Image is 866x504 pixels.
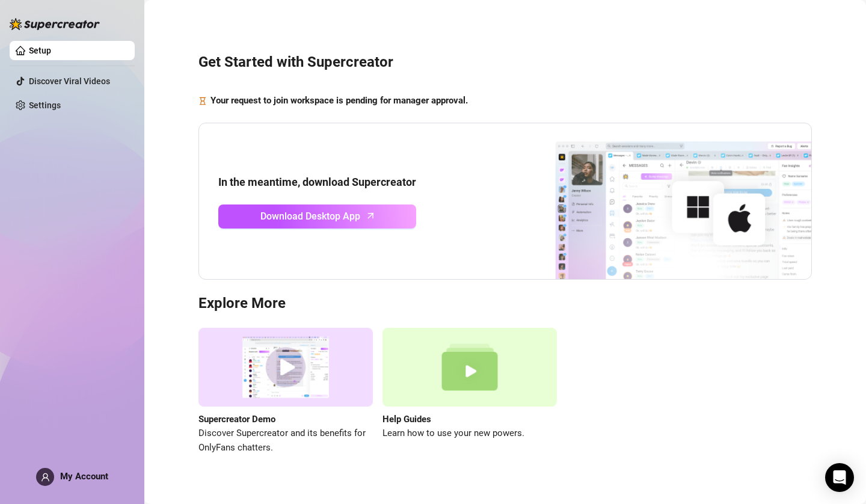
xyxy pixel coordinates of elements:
img: supercreator demo [198,328,373,407]
strong: Help Guides [382,414,431,425]
span: My Account [60,471,108,482]
a: Download Desktop Apparrow-up [218,204,416,229]
strong: Supercreator Demo [198,414,275,425]
div: Open Intercom Messenger [825,463,854,492]
a: Settings [29,100,61,110]
h3: Explore More [198,294,812,313]
img: help guides [382,328,557,407]
h3: Get Started with Supercreator [198,53,812,72]
a: Help GuidesLearn how to use your new powers. [382,328,557,455]
strong: Your request to join workspace is pending for manager approval. [210,95,468,106]
span: arrow-up [364,209,378,223]
span: Discover Supercreator and its benefits for OnlyFans chatters. [198,426,373,455]
img: logo-BBDzfeDw.svg [10,18,100,30]
span: user [41,473,50,482]
a: Discover Viral Videos [29,76,110,86]
span: hourglass [198,94,207,108]
span: Download Desktop App [260,209,360,224]
a: Supercreator DemoDiscover Supercreator and its benefits for OnlyFans chatters. [198,328,373,455]
img: download app [511,123,811,280]
strong: In the meantime, download Supercreator [218,176,416,188]
a: Setup [29,46,51,55]
span: Learn how to use your new powers. [382,426,557,441]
